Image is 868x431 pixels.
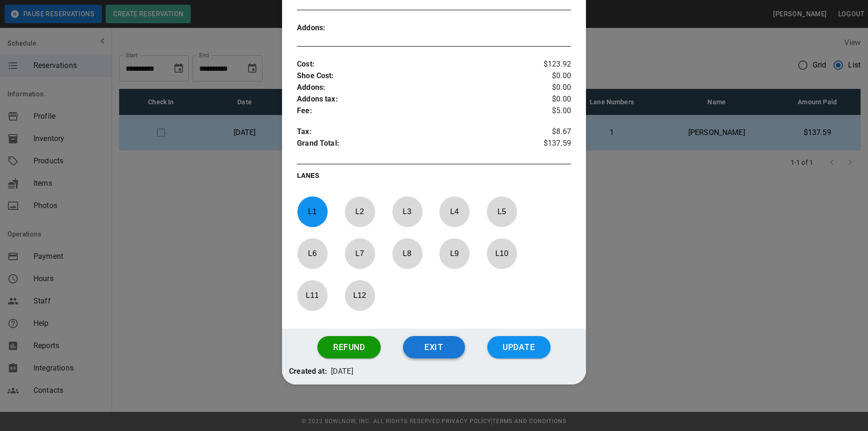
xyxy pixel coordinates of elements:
p: L 8 [392,242,423,264]
p: [DATE] [331,366,353,377]
p: $123.92 [525,59,571,70]
p: $8.67 [525,126,571,138]
p: LANES [297,171,571,184]
p: Addons : [297,22,365,34]
p: L 4 [439,201,470,222]
button: Update [487,336,551,358]
p: L 5 [486,201,517,222]
p: L 12 [344,284,375,306]
p: $0.00 [525,82,571,94]
p: $5.00 [525,105,571,117]
p: Grand Total : [297,138,525,152]
p: Addons tax : [297,94,525,105]
p: $137.59 [525,138,571,152]
p: L 9 [439,242,470,264]
p: Shoe Cost : [297,70,525,82]
p: L 7 [344,242,375,264]
p: Cost : [297,59,525,70]
button: Exit [403,336,465,358]
p: L 1 [297,201,328,222]
p: $0.00 [525,70,571,82]
p: Tax : [297,126,525,138]
p: L 10 [486,242,517,264]
p: L 2 [344,201,375,222]
p: L 6 [297,242,328,264]
p: Fee : [297,105,525,117]
button: Refund [317,336,381,358]
p: Created at: [289,366,327,377]
p: L 3 [392,201,423,222]
p: L 11 [297,284,328,306]
p: Addons : [297,82,525,94]
p: $0.00 [525,94,571,105]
